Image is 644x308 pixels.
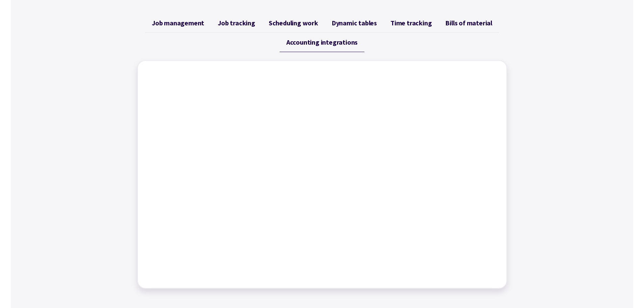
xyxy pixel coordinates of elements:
span: Job tracking [218,19,255,27]
span: Scheduling work [269,19,318,27]
iframe: Factory - Connecting Factory to your accounting package [145,68,500,281]
span: Bills of material [445,19,492,27]
span: Job management [152,19,204,27]
span: Time tracking [390,19,432,27]
iframe: Chat Widget [531,235,644,308]
span: Dynamic tables [332,19,377,27]
span: Accounting integrations [286,38,358,46]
